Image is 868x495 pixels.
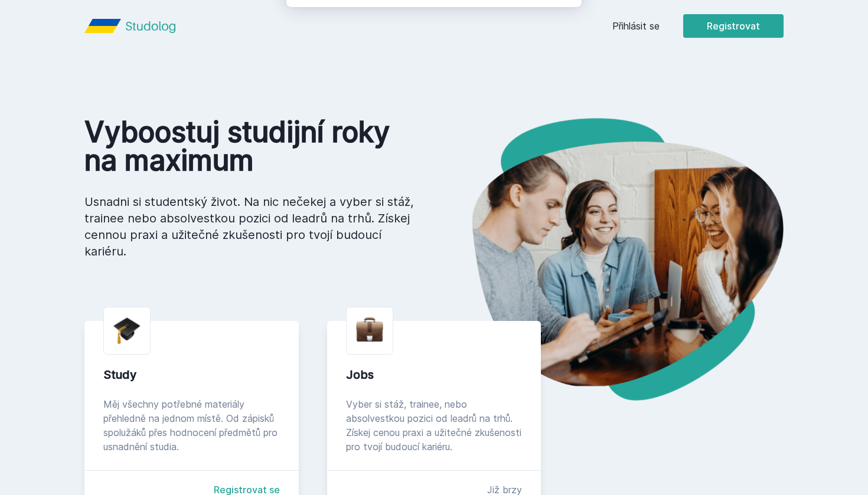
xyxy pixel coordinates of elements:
div: Study [103,366,280,383]
img: hero.png [434,118,784,401]
p: Usnadni si studentský život. Na nic nečekej a vyber si stáž, trainee nebo absolvestkou pozici od ... [84,194,415,260]
button: Ne [415,61,458,91]
img: briefcase.png [356,314,383,345]
div: [PERSON_NAME] dostávat tipy ohledně studia, nových testů, hodnocení učitelů a předmětů? [348,14,567,41]
button: Jasně, jsem pro [464,61,567,91]
div: Jobs [346,366,523,383]
img: notification icon [301,14,348,61]
div: Vyber si stáž, trainee, nebo absolvestkou pozici od leadrů na trhů. Získej cenou praxi a užitečné... [346,397,523,454]
img: graduation-cap.png [113,317,141,345]
h1: Vyboostuj studijní roky na maximum [84,118,415,175]
div: Měj všechny potřebné materiály přehledně na jednom místě. Od zápisků spolužáků přes hodnocení pře... [103,397,280,454]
